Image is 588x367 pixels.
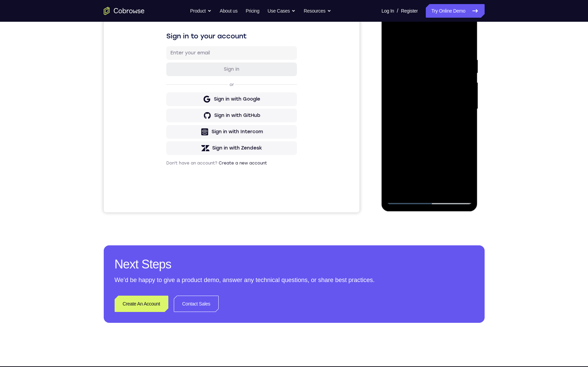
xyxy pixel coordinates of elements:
[397,7,398,15] span: /
[108,160,158,167] div: Sign in with Zendesk
[115,275,474,285] p: We’d be happy to give a product demo, answer any technical questions, or share best practices.
[124,97,132,103] p: or
[401,4,418,18] a: Register
[382,4,394,18] a: Log In
[115,256,474,273] h2: Next Steps
[246,4,259,18] a: Pricing
[304,4,331,18] button: Resources
[63,108,193,121] button: Sign in with Google
[110,111,156,118] div: Sign in with Google
[63,176,193,181] p: Don't have an account?
[220,4,237,18] a: About us
[190,4,212,18] button: Product
[63,157,193,170] button: Sign in with Zendesk
[63,140,193,154] button: Sign in with Intercom
[174,296,219,312] a: Contact Sales
[115,296,168,312] a: Create An Account
[104,7,145,15] a: Go to the home page
[63,124,193,138] button: Sign in with GitHub
[268,4,296,18] button: Use Cases
[108,144,159,151] div: Sign in with Intercom
[426,4,484,18] a: Try Online Demo
[111,127,156,134] div: Sign in with GitHub
[115,176,163,181] a: Create a new account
